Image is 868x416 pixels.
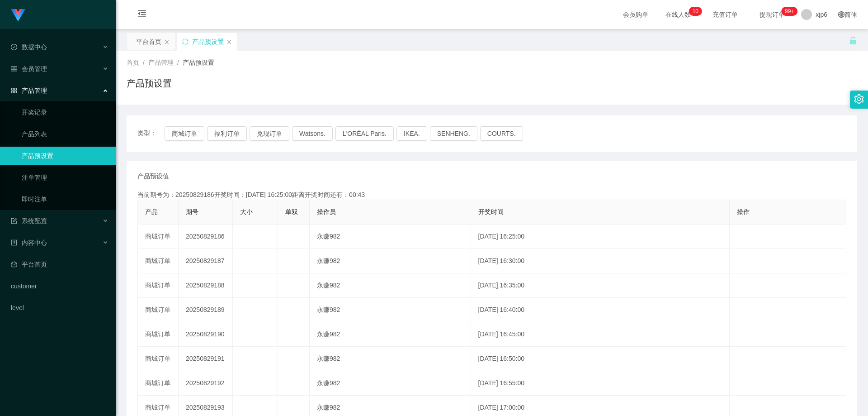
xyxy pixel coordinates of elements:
[11,87,47,94] span: 产品管理
[471,371,730,396] td: [DATE] 16:55:00
[661,11,695,18] span: 在线人数
[138,273,179,298] td: 商城订单
[310,371,471,396] td: 永赚982
[138,322,179,347] td: 商城订单
[838,11,844,18] i: 图标: global
[127,0,157,29] i: 图标: menu-fold
[179,273,233,298] td: 20250829188
[11,43,47,51] span: 数据中心
[480,126,523,141] button: COURTS.
[285,208,298,215] span: 单双
[137,172,169,181] span: 产品预设值
[335,126,394,141] button: L'ORÉAL Paris.
[11,66,17,72] i: 图标: table
[179,225,233,249] td: 20250829186
[471,347,730,371] td: [DATE] 16:50:00
[138,249,179,273] td: 商城订单
[317,208,336,215] span: 操作员
[164,39,170,45] i: 图标: close
[310,347,471,371] td: 永赚982
[708,11,742,18] span: 充值订单
[138,371,179,396] td: 商城订单
[145,208,158,215] span: 产品
[471,225,730,249] td: [DATE] 16:25:00
[22,125,108,143] a: 产品列表
[165,126,204,141] button: 商城订单
[310,249,471,273] td: 永赚982
[11,299,108,317] a: level
[22,147,108,165] a: 产品预设置
[396,126,427,141] button: IKEA.
[849,37,857,45] i: 图标: unlock
[207,126,247,141] button: 福利订单
[292,126,333,141] button: Watsons.
[471,273,730,298] td: [DATE] 16:35:00
[11,255,108,273] a: 图标: dashboard平台首页
[179,371,233,396] td: 20250829192
[310,322,471,347] td: 永赚982
[11,217,47,225] span: 系统配置
[11,87,17,94] i: 图标: appstore-o
[138,347,179,371] td: 商城订单
[737,208,750,215] span: 操作
[179,249,233,273] td: 20250829187
[137,126,165,141] span: 类型：
[179,322,233,347] td: 20250829190
[183,59,214,66] span: 产品预设置
[186,208,198,215] span: 期号
[127,59,139,66] span: 首页
[192,33,224,50] div: 产品预设置
[22,168,108,186] a: 注单管理
[148,59,174,66] span: 产品管理
[471,249,730,273] td: [DATE] 16:30:00
[11,239,17,246] i: 图标: profile
[11,218,17,224] i: 图标: form
[11,9,25,22] img: logo.9652507e.png
[138,225,179,249] td: 商城订单
[137,190,846,200] div: 当前期号为：20250829186开奖时间：[DATE] 16:25:00距离开奖时间还有：00:43
[136,33,161,50] div: 平台首页
[310,225,471,249] td: 永赚982
[781,7,797,16] sup: 226
[310,298,471,322] td: 永赚982
[127,77,172,90] h1: 产品预设置
[250,126,289,141] button: 兑现订单
[471,322,730,347] td: [DATE] 16:45:00
[138,298,179,322] td: 商城订单
[11,277,108,295] a: customer
[755,11,789,18] span: 提现订单
[22,190,108,208] a: 即时注单
[11,44,17,50] i: 图标: check-circle-o
[854,94,864,104] i: 图标: setting
[478,208,504,215] span: 开奖时间
[11,65,47,72] span: 会员管理
[240,208,253,215] span: 大小
[430,126,477,141] button: SENHENG.
[179,298,233,322] td: 20250829189
[22,103,108,121] a: 开奖记录
[226,39,232,45] i: 图标: close
[179,347,233,371] td: 20250829191
[177,59,179,66] span: /
[11,239,47,246] span: 内容中心
[693,7,696,16] p: 1
[471,298,730,322] td: [DATE] 16:40:00
[182,38,189,45] i: 图标: sync
[143,59,145,66] span: /
[689,7,702,16] sup: 10
[310,273,471,298] td: 永赚982
[695,7,698,16] p: 0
